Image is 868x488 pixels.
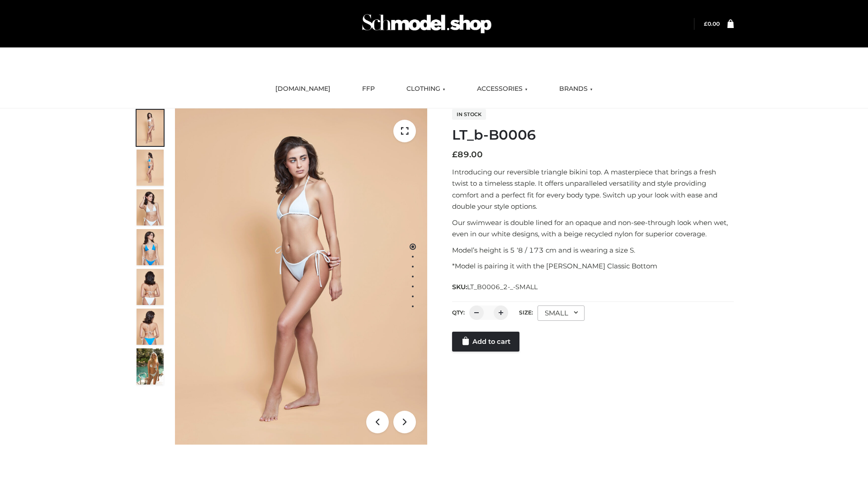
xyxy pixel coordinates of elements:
img: Arieltop_CloudNine_AzureSky2.jpg [137,348,164,385]
span: £ [452,150,458,160]
a: [DOMAIN_NAME] [269,79,337,99]
a: CLOTHING [400,79,452,99]
bdi: 89.00 [452,150,483,160]
span: £ [704,20,708,27]
img: ArielClassicBikiniTop_CloudNine_AzureSky_OW114ECO_2-scaled.jpg [137,150,164,186]
img: ArielClassicBikiniTop_CloudNine_AzureSky_OW114ECO_3-scaled.jpg [137,189,164,225]
img: ArielClassicBikiniTop_CloudNine_AzureSky_OW114ECO_1 [175,108,427,445]
label: QTY: [452,309,465,316]
a: BRANDS [552,79,599,99]
p: Model’s height is 5 ‘8 / 173 cm and is wearing a size S. [452,244,734,256]
span: SKU: [452,282,538,292]
span: LT_B0006_2-_-SMALL [467,283,538,291]
div: SMALL [538,305,585,321]
p: *Model is pairing it with the [PERSON_NAME] Classic Bottom [452,260,734,272]
label: Size: [519,309,533,316]
img: ArielClassicBikiniTop_CloudNine_AzureSky_OW114ECO_1-scaled.jpg [137,110,164,146]
span: In stock [452,109,486,120]
a: ACCESSORIES [470,79,534,99]
img: ArielClassicBikiniTop_CloudNine_AzureSky_OW114ECO_4-scaled.jpg [137,229,164,265]
img: ArielClassicBikiniTop_CloudNine_AzureSky_OW114ECO_7-scaled.jpg [137,269,164,305]
p: Our swimwear is double lined for an opaque and non-see-through look when wet, even in our white d... [452,217,734,240]
bdi: 0.00 [704,20,720,27]
img: ArielClassicBikiniTop_CloudNine_AzureSky_OW114ECO_8-scaled.jpg [137,309,164,345]
a: Add to cart [452,332,519,352]
a: £0.00 [704,20,720,27]
img: Schmodel Admin 964 [359,6,495,42]
h1: LT_b-B0006 [452,127,734,143]
a: FFP [355,79,382,99]
p: Introducing our reversible triangle bikini top. A masterpiece that brings a fresh twist to a time... [452,166,734,212]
